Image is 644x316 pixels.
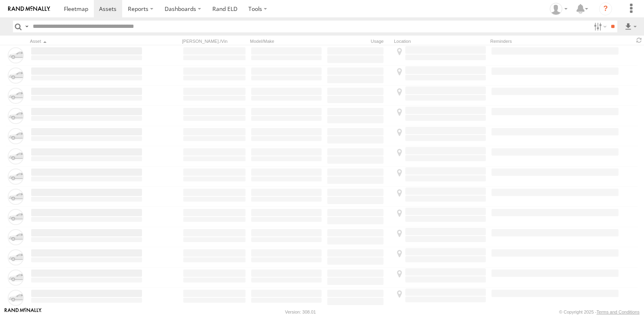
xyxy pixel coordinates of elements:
[591,21,608,32] label: Search Filter Options
[326,38,391,44] div: Usage
[182,38,247,44] div: [PERSON_NAME]./Vin
[30,38,143,44] div: Click to Sort
[4,308,42,316] a: Visit our Website
[394,38,487,44] div: Location
[8,6,50,12] img: rand-logo.svg
[547,3,570,15] div: Victor Calcano Jr
[559,310,640,314] div: © Copyright 2025 -
[250,38,323,44] div: Model/Make
[634,36,644,44] span: Refresh
[285,310,316,314] div: Version: 308.01
[624,21,638,32] label: Export results as...
[23,21,30,32] label: Search Query
[599,2,612,15] i: ?
[490,38,566,44] div: Reminders
[597,310,640,314] a: Terms and Conditions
